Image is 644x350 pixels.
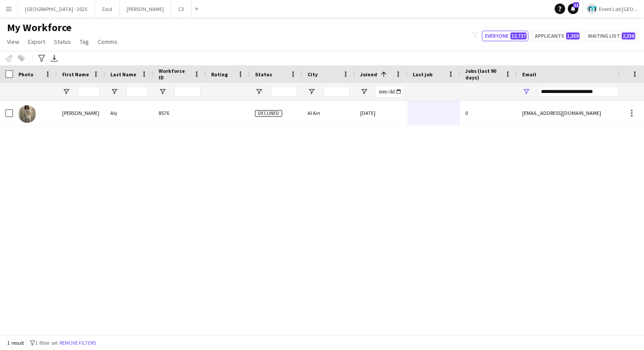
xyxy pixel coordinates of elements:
div: 8576 [153,101,206,125]
a: 11 [568,4,578,14]
button: Open Filter Menu [360,88,368,96]
a: Comms [94,36,121,47]
span: First Name [62,71,89,78]
span: Joined [360,71,377,78]
span: Comms [98,38,117,46]
input: City Filter Input [323,86,350,97]
input: Last Name Filter Input [126,86,148,97]
span: Status [255,71,272,78]
button: [PERSON_NAME] [120,0,171,18]
input: Joined Filter Input [376,86,402,97]
input: Workforce ID Filter Input [174,86,201,97]
span: 1,350 [566,32,580,39]
span: Event Lab [GEOGRAPHIC_DATA] [599,6,640,12]
div: [PERSON_NAME] [57,101,105,125]
span: 2,336 [622,32,635,39]
button: Remove filters [58,338,98,348]
span: Rating [211,71,228,78]
span: Declined [255,110,282,117]
span: City [308,71,318,78]
a: Status [50,36,74,47]
div: 0 [460,101,517,125]
button: Open Filter Menu [110,88,118,96]
span: Status [54,38,71,46]
button: C3 [171,0,191,18]
span: Last Name [110,71,136,78]
div: Aly [105,101,153,125]
button: Open Filter Menu [159,88,166,96]
span: My Workforce [7,21,71,34]
span: 11 [573,2,579,8]
img: Logo [587,4,597,14]
div: Al Ain [302,101,355,125]
span: Jobs (last 90 days) [465,68,501,81]
span: 12,727 [510,32,527,39]
button: Open Filter Menu [255,88,263,96]
a: Export [25,36,49,47]
span: Workforce ID [159,68,190,81]
button: Everyone12,727 [482,31,528,41]
button: Open Filter Menu [522,88,530,96]
button: Open Filter Menu [308,88,315,96]
button: Waiting list2,336 [585,31,637,41]
span: View [7,38,19,46]
button: Open Filter Menu [62,88,70,96]
app-action-btn: Advanced filters [36,53,47,64]
span: Photo [18,71,33,78]
div: [DATE] [355,101,407,125]
img: Mohammed Aly [18,105,36,123]
button: Applicants1,350 [532,31,581,41]
a: View [4,36,23,47]
button: [GEOGRAPHIC_DATA] - 2025 [18,0,95,18]
span: Export [28,38,45,46]
span: Email [522,71,536,78]
input: First Name Filter Input [78,86,100,97]
app-action-btn: Export XLSX [49,53,60,64]
span: Last job [413,71,432,78]
button: Zaid [95,0,120,18]
span: Tag [80,38,89,46]
a: Tag [76,36,92,47]
input: Status Filter Input [271,86,297,97]
span: 1 filter set [35,339,58,346]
